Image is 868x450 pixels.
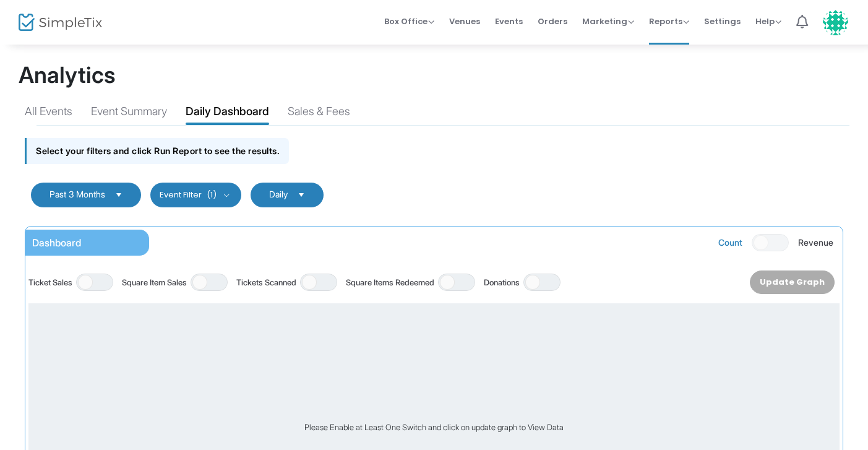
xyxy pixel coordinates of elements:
span: Venues [449,6,480,37]
span: (1) [207,190,217,200]
span: Daily [269,189,288,200]
div: Event Summary [91,103,167,124]
span: Past 3 Months [49,189,105,199]
label: Tickets Scanned [236,277,296,289]
span: Events [495,6,523,37]
span: Box Office [384,15,434,27]
button: Event Filter(1) [150,183,241,207]
div: All Events [25,103,72,124]
span: Dashboard [32,236,81,249]
h1: Analytics [19,62,849,89]
div: Select your filters and click Run Report to see the results. [25,138,289,163]
button: Select [293,190,310,200]
span: Orders [538,6,567,37]
label: Square Items Redeemed [346,277,434,289]
span: Marketing [582,15,634,27]
label: Revenue [798,236,833,249]
button: Select [110,190,127,200]
label: Square Item Sales [122,277,187,289]
label: Donations [484,277,520,289]
div: Daily Dashboard [186,103,269,124]
span: Settings [704,6,741,37]
label: Count [718,236,742,249]
label: Ticket Sales [28,277,72,289]
span: Help [755,15,781,27]
div: Sales & Fees [288,103,350,124]
span: Reports [649,15,689,27]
